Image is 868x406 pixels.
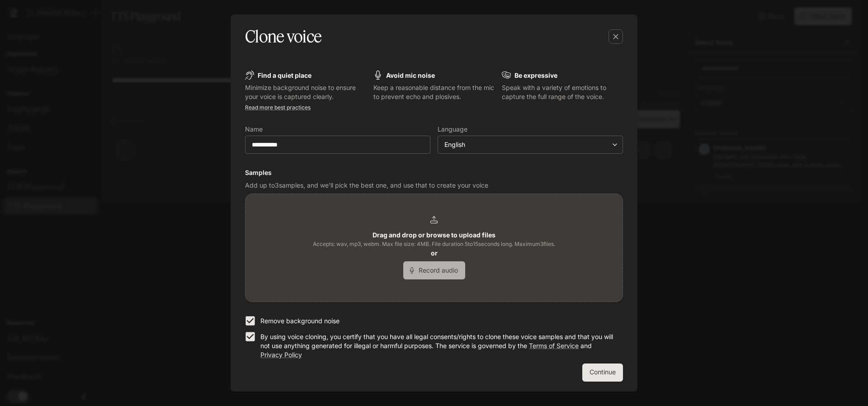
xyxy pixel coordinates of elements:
[245,181,623,190] p: Add up to 3 samples, and we'll pick the best one, and use that to create your voice
[373,231,495,239] b: Drag and drop or browse to upload files
[313,240,555,249] span: Accepts: wav, mp3, webm. Max file size: 4MB. File duration 5 to 15 seconds long. Maximum 3 files.
[529,342,579,349] a: Terms of Service
[386,71,435,79] b: Avoid mic noise
[258,71,311,79] b: Find a quiet place
[245,25,321,48] h5: Clone voice
[403,261,465,279] button: Record audio
[245,168,623,177] h6: Samples
[260,332,616,359] p: By using voice cloning, you certify that you have all legal consents/rights to clone these voice ...
[444,140,608,149] div: English
[582,364,623,382] button: Continue
[438,126,467,132] p: Language
[245,83,366,101] p: Minimize background noise to ensure your voice is captured clearly.
[431,249,438,257] b: or
[438,140,623,149] div: English
[245,126,263,132] p: Name
[260,351,302,359] a: Privacy Policy
[373,83,495,101] p: Keep a reasonable distance from the mic to prevent echo and plosives.
[502,83,623,101] p: Speak with a variety of emotions to capture the full range of the voice.
[245,104,311,111] a: Read more best practices
[514,71,557,79] b: Be expressive
[260,316,340,326] p: Remove background noise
